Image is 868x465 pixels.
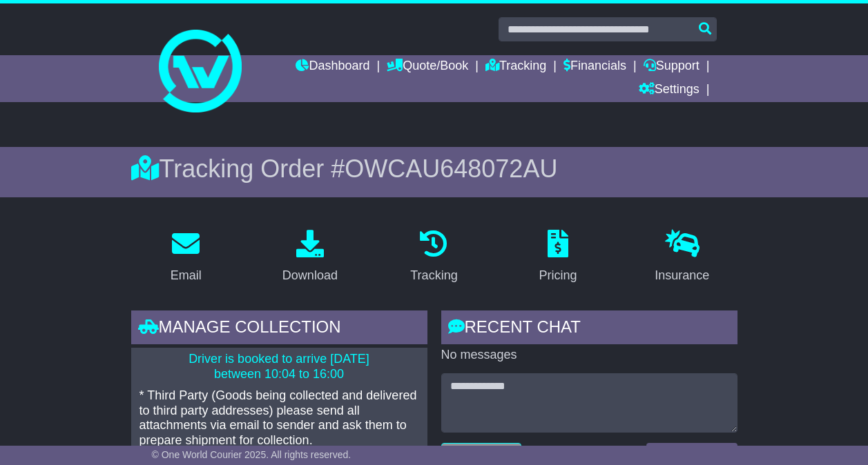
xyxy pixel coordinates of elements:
[139,388,419,448] p: * Third Party (Goods being collected and delivered to third party addresses) please send all atta...
[401,225,466,290] a: Tracking
[139,352,419,382] p: Driver is booked to arrive [DATE] between 10:04 to 16:00
[152,449,351,460] span: © One World Courier 2025. All rights reserved.
[485,55,546,79] a: Tracking
[345,155,557,183] span: OWCAU648072AU
[171,266,202,285] div: Email
[410,266,457,285] div: Tracking
[282,266,338,285] div: Download
[639,79,700,102] a: Settings
[441,348,737,363] p: No messages
[387,55,468,79] a: Quote/Book
[644,55,700,79] a: Support
[563,55,626,79] a: Financials
[131,154,737,184] div: Tracking Order #
[273,225,347,290] a: Download
[539,266,577,285] div: Pricing
[296,55,369,79] a: Dashboard
[530,225,586,290] a: Pricing
[162,225,211,290] a: Email
[646,225,718,290] a: Insurance
[131,310,427,348] div: Manage collection
[441,310,737,348] div: RECENT CHAT
[655,266,709,285] div: Insurance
